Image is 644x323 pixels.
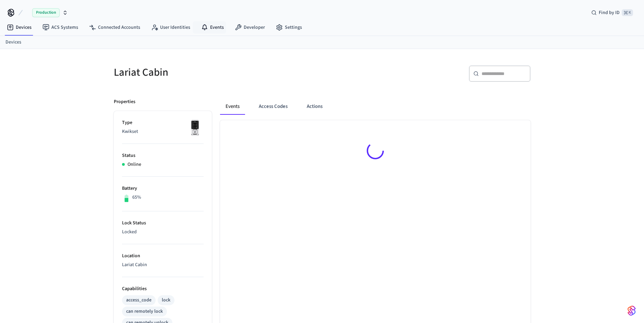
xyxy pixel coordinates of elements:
a: Settings [270,21,307,34]
a: Devices [5,39,21,46]
a: Connected Accounts [84,21,146,34]
img: Kwikset Halo Touchscreen Wifi Enabled Smart Lock, Polished Chrome, Front [186,119,204,136]
p: Properties [114,98,135,105]
a: User Identities [146,21,196,34]
p: Online [127,161,141,168]
p: Battery [122,185,204,192]
img: SeamLogoGradient.69752ec5.svg [628,305,636,316]
p: Locked [122,228,204,236]
a: Developer [229,21,270,34]
span: ⌘ K [622,9,633,16]
a: Devices [1,21,37,34]
button: Actions [301,98,328,115]
p: Lock Status [122,220,204,227]
span: Production [32,8,60,17]
div: can remotely lock [126,308,163,315]
div: lock [162,297,170,304]
p: Type [122,119,204,126]
p: Lariat Cabin [122,261,204,269]
p: Capabilities [122,285,204,293]
h5: Lariat Cabin [114,65,318,79]
p: 65% [132,194,141,201]
p: Status [122,152,204,159]
div: access_code [126,297,151,304]
span: Find by ID [599,9,620,16]
p: Location [122,252,204,260]
p: Kwikset [122,128,204,135]
div: ant example [220,98,531,115]
button: Events [220,98,245,115]
div: Find by ID⌘ K [586,7,639,19]
a: Events [196,21,229,34]
a: ACS Systems [37,21,84,34]
button: Access Codes [253,98,293,115]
